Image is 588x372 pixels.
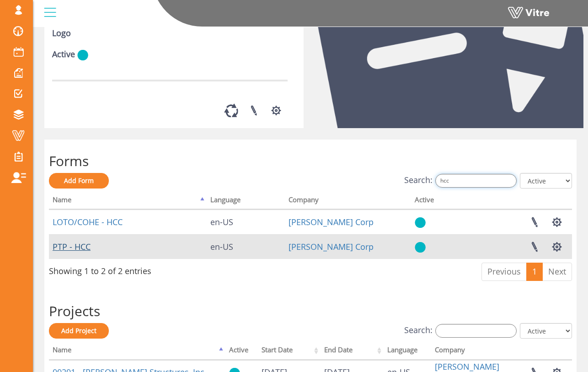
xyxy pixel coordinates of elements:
th: Company [285,193,411,210]
a: Add Form [49,173,109,189]
a: Previous [481,263,527,281]
th: Name: activate to sort column descending [49,193,207,210]
a: [PERSON_NAME] Corp [289,241,374,252]
th: End Date: activate to sort column ascending [321,343,384,360]
span: Add Form [64,176,94,185]
img: yes [77,49,88,61]
label: Logo [52,27,71,39]
th: Active [411,193,465,210]
div: Showing 1 to 2 of 2 entries [49,262,151,277]
span: Add Project [61,326,96,335]
td: en-US [207,234,285,259]
td: en-US [207,210,285,234]
label: Active [52,49,75,60]
th: Language [384,343,431,360]
label: Search: [404,174,517,188]
a: PTP - HCC [53,241,91,252]
th: Company [431,343,508,360]
th: Language [207,193,285,210]
th: Active [225,343,258,360]
input: Search: [435,174,517,188]
label: Search: [404,324,517,338]
input: Search: [435,324,517,338]
img: yes [415,217,426,228]
th: Start Date: activate to sort column ascending [258,343,321,360]
h2: Forms [49,153,572,168]
a: Next [542,263,572,281]
a: LOTO/COHE - HCC [53,216,123,227]
th: Name: activate to sort column descending [49,343,225,360]
h2: Projects [49,303,572,318]
a: Add Project [49,323,109,339]
a: 1 [526,263,543,281]
img: yes [415,242,426,253]
a: [PERSON_NAME] Corp [289,216,374,227]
